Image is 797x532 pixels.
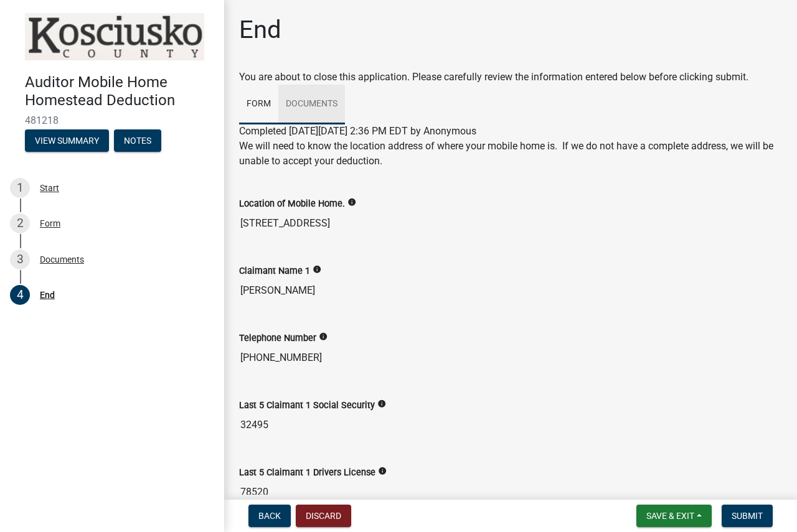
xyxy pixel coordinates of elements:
[732,511,763,521] span: Submit
[25,13,204,60] img: Kosciusko County, Indiana
[278,85,345,124] a: Documents
[239,334,316,343] label: Telephone Number
[114,136,161,146] wm-modal-confirm: Notes
[40,219,60,228] div: Form
[10,250,30,269] div: 3
[248,505,291,527] button: Back
[40,255,84,264] div: Documents
[25,114,199,126] span: 481218
[239,267,310,276] label: Claimant Name 1
[40,184,59,192] div: Start
[10,178,30,198] div: 1
[114,129,161,152] button: Notes
[25,136,109,146] wm-modal-confirm: Summary
[239,200,345,208] label: Location of Mobile Home.
[313,265,321,274] i: info
[10,213,30,233] div: 2
[377,399,386,408] i: info
[10,285,30,305] div: 4
[239,85,278,124] a: Form
[239,469,375,477] label: Last 5 Claimant 1 Drivers License
[347,198,356,207] i: info
[25,73,214,110] h4: Auditor Mobile Home Homestead Deduction
[646,511,694,521] span: Save & Exit
[296,505,351,527] button: Discard
[722,505,773,527] button: Submit
[239,401,375,410] label: Last 5 Claimant 1 Social Security
[239,15,281,45] h1: End
[378,467,387,475] i: info
[40,291,55,299] div: End
[239,125,476,137] span: Completed [DATE][DATE] 2:36 PM EDT by Anonymous
[25,129,109,152] button: View Summary
[258,511,281,521] span: Back
[239,139,782,169] p: We will need to know the location address of where your mobile home is. If we do not have a compl...
[636,505,712,527] button: Save & Exit
[319,332,328,341] i: info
